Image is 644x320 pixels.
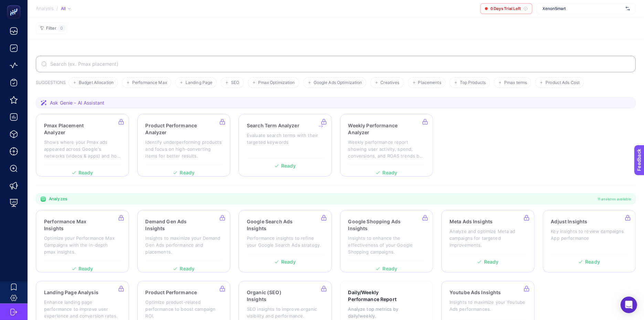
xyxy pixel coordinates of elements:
[4,2,26,8] span: Feedback
[314,80,362,85] span: Google Ads Optimization
[60,25,63,31] span: 0
[186,80,212,85] span: Landing Page
[239,114,332,177] a: Search Term AnalyzerEvaluate search terms with their targeted keywordsReady
[46,26,56,31] span: Filter
[258,80,295,85] span: Pmax Optimization
[490,6,521,11] span: 0 Days Trial Left
[546,80,580,85] span: Product Ads Cost
[231,80,239,85] span: SEO
[132,80,167,85] span: Performance Max
[239,210,332,273] a: Google Search Ads InsightsPerformance insights to refine your Google Search Ads strategy.Ready
[49,61,630,67] input: Search
[36,210,129,273] a: Performance Max InsightsOptimize your Performance Max Campaigns with the in-depth pmax insights.R...
[79,80,114,85] span: Budget Allocation
[543,210,636,273] a: Adjust InsightsKey insights to review campaigns App performanceReady
[542,6,623,11] span: XenonSmart
[441,210,535,273] a: Meta Ads InsightsAnalyze and optimize Meta ad campaigns for targeted improvements.Ready
[598,196,631,202] span: 11 analyzes available
[36,23,67,34] button: Filter0
[348,306,425,319] p: Analyze top metrics by daily/weekly.
[504,80,527,85] span: Pmax terms
[418,80,441,85] span: Placements
[36,114,129,177] a: Pmax Placement AnalyzerShows where your Pmax ads appeared across Google's networks (videos & apps...
[340,114,433,177] a: Weekly Performance AnalyzerWeekly performance report showing user activity, spend, conversions, a...
[61,6,71,11] div: All
[36,6,54,11] span: Analysis
[348,289,404,303] h3: Daily/Weekly Performance Report
[36,80,66,88] h3: SUGGESTIONS
[626,5,630,12] img: svg%3e
[137,210,231,273] a: Demand Gen Ads InsightsInsights to maximize your Demand Gen Ads performance and placements.Ready
[56,6,58,11] span: /
[460,80,486,85] span: Top Products
[49,196,67,202] span: Analyzes
[621,297,637,313] div: Open Intercom Messenger
[381,80,400,85] span: Creatives
[340,210,433,273] a: Google Shopping Ads InsightsInsights to enhance the effectiveness of your Google Shopping campaig...
[137,114,231,177] a: Product Performance AnalyzerIdentify underperforming products and focus on high-converting items ...
[50,99,104,106] span: Ask Genie - AI Assistant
